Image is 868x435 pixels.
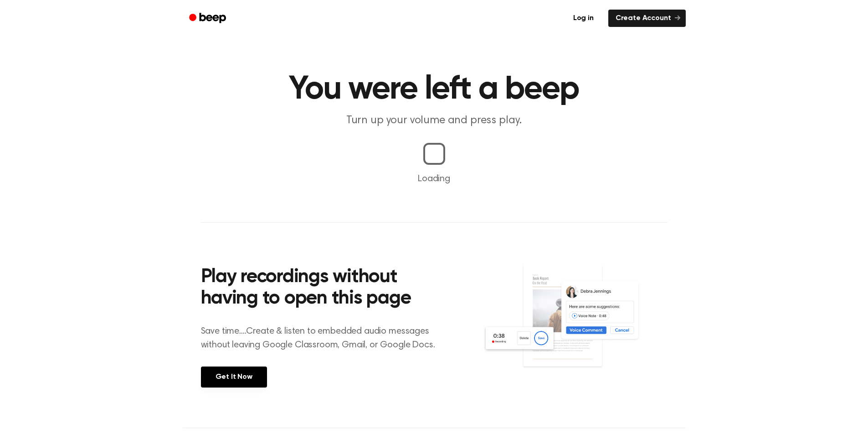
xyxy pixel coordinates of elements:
p: Turn up your volume and press play. [259,113,609,128]
a: Log in [564,8,603,29]
h1: You were left a beep [201,73,668,106]
p: Loading [11,172,857,186]
h2: Play recordings without having to open this page [201,267,447,310]
a: Create Account [608,10,686,27]
img: Voice Comments on Docs and Recording Widget [483,264,667,387]
p: Save time....Create & listen to embedded audio messages without leaving Google Classroom, Gmail, ... [201,325,447,352]
a: Get It Now [201,367,267,388]
a: Beep [183,10,234,27]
